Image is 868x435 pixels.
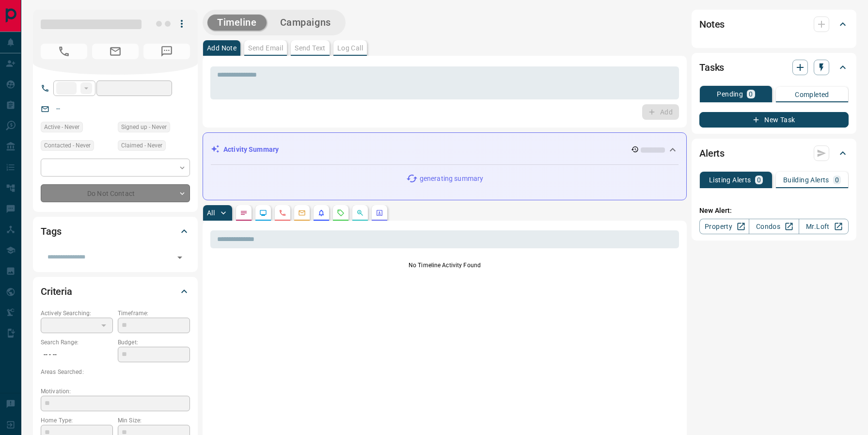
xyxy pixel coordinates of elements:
p: All [207,209,215,216]
div: Tags [41,220,190,243]
div: Alerts [699,142,849,165]
svg: Agent Actions [376,209,383,217]
span: Active - Never [44,122,79,132]
svg: Listing Alerts [317,209,325,217]
p: -- - -- [41,347,113,363]
a: -- [56,105,60,113]
span: No Number [143,44,190,59]
h2: Tasks [699,60,724,75]
svg: Requests [337,209,345,217]
p: Search Range: [41,338,113,347]
svg: Opportunities [356,209,364,217]
p: 0 [749,91,753,97]
p: New Alert: [699,206,849,216]
p: Budget: [118,338,190,347]
button: Campaigns [270,15,341,31]
h2: Tags [41,224,61,239]
span: Signed up - Never [121,122,167,132]
svg: Calls [279,209,286,217]
p: 0 [835,177,839,183]
h2: Notes [699,16,725,32]
a: Mr.Loft [799,219,849,234]
button: Timeline [207,15,267,31]
p: 0 [757,177,761,183]
h2: Criteria [41,284,72,299]
div: Notes [699,13,849,36]
div: Do Not Contact [41,184,190,202]
p: Completed [795,91,829,98]
div: Tasks [699,56,849,79]
span: No Number [41,44,87,59]
p: Activity Summary [223,145,279,155]
span: Claimed - Never [121,141,162,150]
span: Contacted - Never [44,141,91,150]
p: generating summary [420,174,483,184]
h2: Alerts [699,145,725,161]
p: Home Type: [41,416,113,425]
div: Activity Summary [211,141,679,159]
a: Property [699,219,749,234]
p: Areas Searched: [41,368,190,376]
p: Listing Alerts [709,177,751,183]
p: Motivation: [41,387,190,396]
p: Timeframe: [118,309,190,318]
svg: Lead Browsing Activity [259,209,267,217]
a: Condos [749,219,799,234]
span: No Email [92,44,139,59]
p: Actively Searching: [41,309,113,318]
svg: Notes [240,209,248,217]
p: Min Size: [118,416,190,425]
button: Open [173,251,187,264]
p: No Timeline Activity Found [210,261,679,270]
p: Building Alerts [783,177,829,183]
button: New Task [699,112,849,128]
div: Criteria [41,280,190,303]
svg: Emails [298,209,306,217]
p: Pending [717,91,743,97]
p: Add Note [207,45,237,51]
